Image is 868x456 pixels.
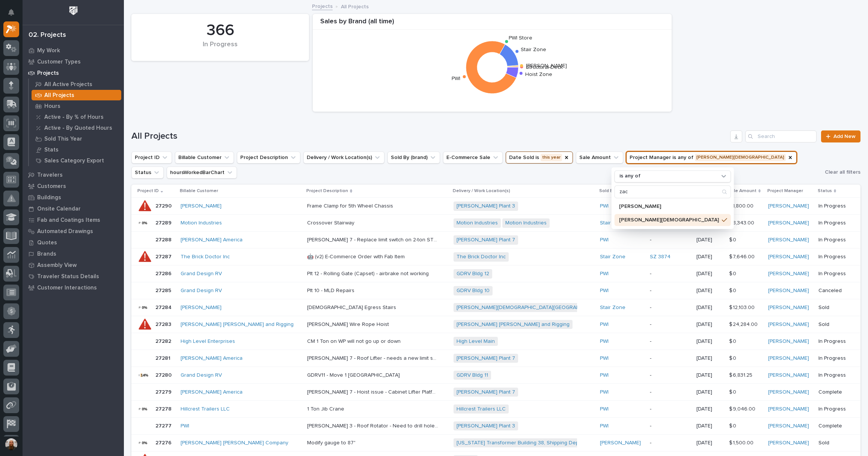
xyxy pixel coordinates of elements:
p: Delivery / Work Location(s) [453,187,510,195]
p: - [650,271,690,277]
div: In Progress [144,41,296,56]
a: The Brick Doctor Inc [457,254,506,260]
tr: 2728127281 [PERSON_NAME] America [PERSON_NAME] 7 - Roof Lifter - needs a new limit switch (1 Ton ... [131,350,860,367]
a: [PERSON_NAME] [PERSON_NAME] and Rigging [181,321,294,328]
a: GDRV Bldg 10 [457,288,490,294]
p: 27288 [155,235,173,243]
p: Sold [818,305,849,311]
p: 27277 [155,421,173,429]
a: [PERSON_NAME] [768,389,809,395]
p: $ 1,800.00 [729,201,755,209]
a: [PERSON_NAME] [768,338,809,345]
a: [PERSON_NAME] [181,203,222,209]
p: [DATE] [696,288,723,294]
button: Notifications [3,5,19,20]
tr: 2728027280 Grand Design RV GDRV11 - Move 1 [GEOGRAPHIC_DATA]GDRV11 - Move 1 [GEOGRAPHIC_DATA] GDR... [131,367,860,384]
input: Search [615,186,731,198]
a: [PERSON_NAME] America [181,237,243,243]
a: PWI [600,372,609,379]
div: Notifications [9,9,19,21]
p: Active - By % of Hours [44,114,104,121]
p: Sold By (brand) [599,187,631,195]
p: $ 0 [729,286,738,294]
tr: 2727727277 PWI [PERSON_NAME] 3 - Roof Rotator - Need to drill hole & thru bolt collar for finding... [131,417,860,434]
a: Customer Types [23,56,124,67]
button: Sold By (brand) [387,151,440,164]
a: [PERSON_NAME] Plant 3 [457,423,515,429]
p: - [650,237,690,243]
p: [DATE] [696,271,723,277]
p: 27283 [155,320,173,328]
button: Status [131,167,164,179]
p: - [650,389,690,395]
a: [US_STATE] Transformer Building 38, Shipping Dept [457,440,580,446]
a: Traveler Status Details [23,271,124,282]
p: [DATE] [696,237,723,243]
a: High Level Main [457,338,495,345]
p: 27282 [155,337,173,345]
p: [DATE] [696,423,723,429]
button: Project Description [237,151,300,164]
p: Project ID [137,187,159,195]
p: Brands [37,251,56,258]
a: PWI [600,406,609,412]
p: Modify gauge to 87" [307,438,357,446]
p: - [650,338,690,345]
a: PWI [600,338,609,345]
p: Sale Amount [728,187,756,195]
div: 366 [144,21,296,40]
a: SZ 3874 [650,254,671,260]
tr: 2728927289 Motion Industries Crossover StairwayCrossover Stairway Motion Industries Motion Indust... [131,215,860,232]
a: Motion Industries [457,220,498,226]
a: Motion Industries [505,220,547,226]
p: [PERSON_NAME] Wire Rope Hoist [307,320,390,328]
p: Customer Types [37,59,81,65]
a: [PERSON_NAME] [600,440,641,446]
p: [DATE] [696,406,723,412]
p: Hours [44,103,60,110]
p: In Progress [818,220,849,226]
a: PWI [600,271,609,277]
p: Stats [44,147,59,153]
p: Crossover Stairway [307,218,356,226]
p: Sold [818,440,849,446]
a: GDRV Bldg 11 [457,372,488,379]
a: Add New [821,130,860,142]
a: PWI [600,321,609,328]
p: $ 0 [729,421,738,429]
a: Fab and Coatings Items [23,214,124,226]
text: PWI [452,76,460,81]
tr: 2728827288 [PERSON_NAME] America [PERSON_NAME] 7 - Replace limit switch on 2-ton STK on WP[PERSON... [131,232,860,248]
p: - [650,305,690,311]
a: All Active Projects [29,79,124,89]
p: Travelers [37,172,63,179]
p: In Progress [818,237,849,243]
p: [DEMOGRAPHIC_DATA] Egress Stairs [307,303,398,311]
p: In Progress [818,254,849,260]
p: $ 7,646.00 [729,252,756,260]
text: PWI Store [509,36,532,41]
p: 🤖 (v2) E-Commerce Order with Fab Item [307,252,406,260]
button: Project ID [131,151,172,164]
p: Sold This Year [44,136,82,142]
p: - [650,406,690,412]
a: Stair Zone [600,220,625,226]
a: [PERSON_NAME] [181,305,222,311]
p: Brinkley 7 - Roof Lifter - needs a new limit switch (1 Ton Starke) [307,354,440,362]
a: Customers [23,180,124,192]
p: - [650,440,690,446]
a: [PERSON_NAME] Plant 7 [457,389,515,395]
p: All Projects [44,92,74,99]
p: Customer Interactions [37,285,97,291]
a: Automated Drawings [23,226,124,237]
text: Hoist Zone [525,72,552,77]
text: Stair Zone [521,47,546,52]
p: [DATE] [696,321,723,328]
tr: 2728627286 Grand Design RV Plt 12 - Rolling Gate (Capset) - airbrake not workingPlt 12 - Rolling ... [131,265,860,282]
a: [PERSON_NAME] [768,203,809,209]
p: Brinkley 7 - Hoist issue - Cabinet Lifter Platform by Plumbing (east side) [307,388,440,395]
a: Stair Zone [600,305,625,311]
a: [PERSON_NAME] [768,254,809,260]
a: PWI [600,389,609,395]
p: [DATE] [696,338,723,345]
